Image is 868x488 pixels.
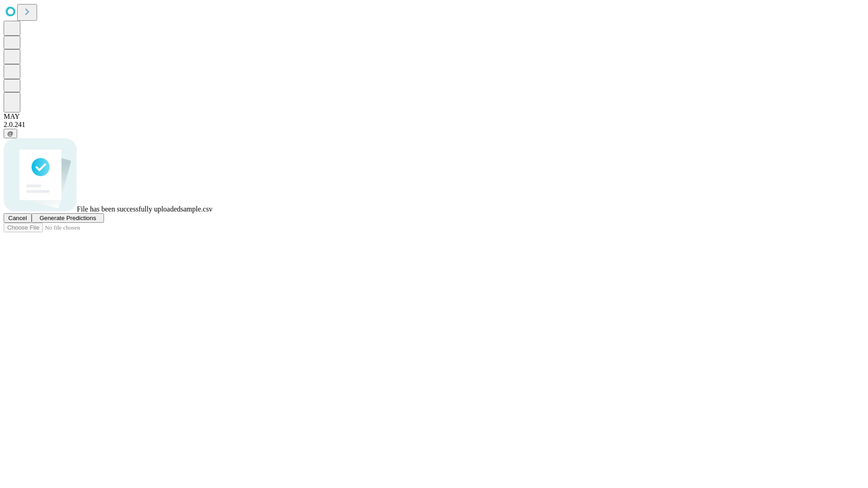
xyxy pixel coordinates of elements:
button: Cancel [4,213,32,223]
div: MAY [4,113,864,121]
button: @ [4,129,17,138]
span: File has been successfully uploaded [77,205,180,213]
span: Cancel [8,215,27,221]
button: Generate Predictions [32,213,104,223]
span: @ [7,130,14,137]
span: sample.csv [180,205,212,213]
span: Generate Predictions [39,215,96,221]
div: 2.0.241 [4,121,864,129]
